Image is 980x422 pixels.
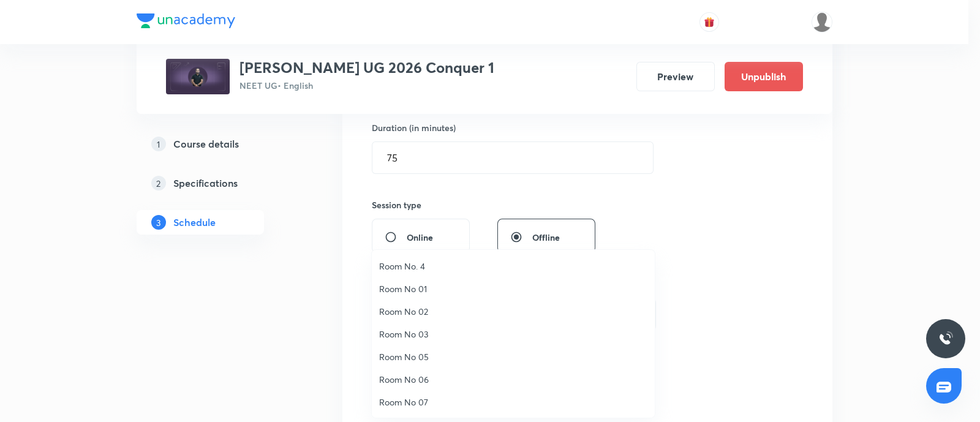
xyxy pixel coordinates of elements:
[379,305,647,318] span: Room No 02
[379,328,647,341] span: Room No 03
[379,373,647,386] span: Room No 06
[379,282,647,295] span: Room No 01
[379,396,647,409] span: Room No 07
[379,350,647,363] span: Room No 05
[379,260,647,273] span: Room No. 4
